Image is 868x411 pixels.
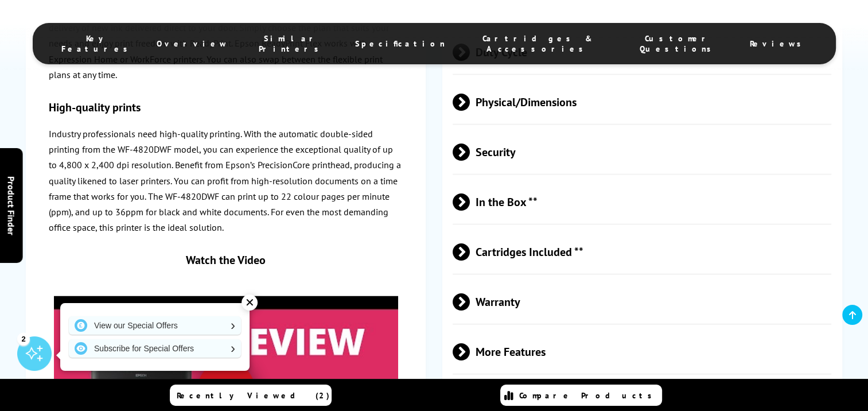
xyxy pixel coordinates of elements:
[61,33,134,54] span: Key Features
[500,385,662,406] a: Compare Products
[519,390,658,401] span: Compare Products
[6,176,17,235] span: Product Finder
[251,33,333,54] span: Similar Printers
[157,38,228,49] span: Overview
[49,100,403,115] h3: High-quality prints
[69,316,241,335] a: View our Special Offers
[453,181,831,224] span: In the Box **
[630,33,726,54] span: Customer Questions
[49,126,403,235] p: Industry professionals need high-quality printing. With the automatic double-sided printing from ...
[242,294,258,311] div: ✕
[453,231,831,274] span: Cartridges Included **
[453,81,831,124] span: Physical/Dimensions
[750,38,807,49] span: Reviews
[453,331,831,374] span: More Features
[69,339,241,358] a: Subscribe for Special Offers
[54,253,398,268] div: Watch the Video
[453,131,831,174] span: Security
[468,33,607,54] span: Cartridges & Accessories
[17,332,30,345] div: 2
[177,390,330,401] span: Recently Viewed (2)
[355,38,445,49] span: Specification
[453,281,831,324] span: Warranty
[170,385,332,406] a: Recently Viewed (2)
